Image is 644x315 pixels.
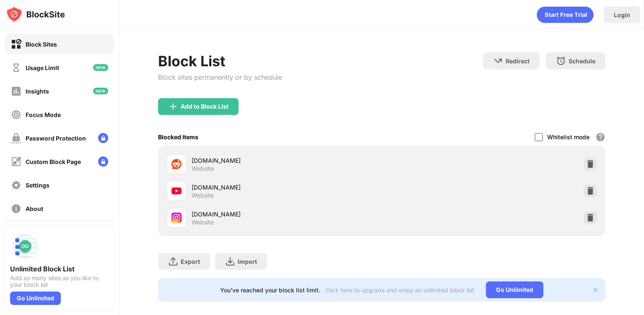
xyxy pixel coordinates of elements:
[26,88,49,95] div: Insights
[158,133,198,141] div: Blocked Items
[325,286,476,294] div: Click here to upgrade and enjoy an unlimited block list.
[11,109,21,120] img: focus-off.svg
[26,135,86,142] div: Password Protection
[11,156,21,167] img: customize-block-page-off.svg
[98,133,108,143] img: lock-menu.svg
[26,182,49,189] div: Settings
[10,265,109,273] div: Unlimited Block List
[26,64,59,71] div: Usage Limit
[158,52,282,70] div: Block List
[10,292,61,305] div: Go Unlimited
[547,133,589,141] div: Whitelist mode
[11,133,21,143] img: password-protection-off.svg
[11,39,21,49] img: block-on.svg
[192,192,214,199] div: Website
[26,41,57,48] div: Block Sites
[614,11,630,18] div: Login
[192,183,382,192] div: [DOMAIN_NAME]
[192,156,382,165] div: [DOMAIN_NAME]
[11,86,21,96] img: insights-off.svg
[192,219,214,226] div: Website
[506,57,530,65] div: Redirect
[10,231,40,261] img: push-block-list.svg
[11,180,21,190] img: settings-off.svg
[10,275,109,288] div: Add as many sites as you like to your block list
[26,205,43,212] div: About
[238,258,257,265] div: Import
[171,186,182,196] img: favicons
[93,64,108,71] img: new-icon.svg
[26,111,61,118] div: Focus Mode
[93,88,108,94] img: new-icon.svg
[486,281,543,298] div: Go Unlimited
[171,159,182,169] img: favicons
[537,6,594,23] div: animation
[592,286,599,293] img: x-button.svg
[6,6,65,23] img: logo-blocksite.svg
[98,156,108,167] img: lock-menu.svg
[569,57,595,65] div: Schedule
[192,165,214,172] div: Website
[181,258,200,265] div: Export
[158,73,282,81] div: Block sites permanently or by schedule
[181,103,229,110] div: Add to Block List
[220,286,320,294] div: You’ve reached your block list limit.
[192,210,382,219] div: [DOMAIN_NAME]
[26,158,81,165] div: Custom Block Page
[171,213,182,223] img: favicons
[11,203,21,214] img: about-off.svg
[11,62,21,73] img: time-usage-off.svg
